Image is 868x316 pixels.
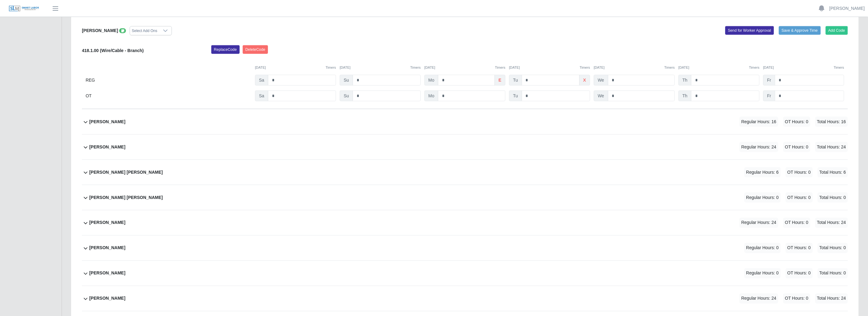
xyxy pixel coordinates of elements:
div: [DATE] [679,65,760,70]
span: Total Hours: 24 [815,142,848,152]
a: View/Edit Notes [119,28,126,33]
span: Regular Hours: 16 [740,117,778,127]
button: Timers [580,65,590,70]
span: OT Hours: 0 [783,142,810,152]
button: [PERSON_NAME] Regular Hours: 0 OT Hours: 0 Total Hours: 0 [82,236,848,261]
button: [PERSON_NAME] [PERSON_NAME] Regular Hours: 6 OT Hours: 0 Total Hours: 6 [82,160,848,185]
b: e [499,77,501,83]
div: REG [86,75,251,86]
span: Regular Hours: 6 [744,167,781,177]
span: Th [679,91,692,101]
span: OT Hours: 0 [786,192,813,203]
span: Tu [509,91,522,101]
button: Send for Worker Approval [725,26,774,35]
span: Su [340,75,353,86]
span: Total Hours: 0 [818,192,848,203]
b: [PERSON_NAME] [89,245,125,251]
b: [PERSON_NAME] [89,270,125,277]
b: [PERSON_NAME] [89,295,125,302]
span: OT Hours: 0 [783,117,810,127]
b: [PERSON_NAME] [89,144,125,150]
span: We [594,91,608,101]
span: Regular Hours: 0 [744,243,781,253]
span: Fr [763,75,775,86]
button: [PERSON_NAME] Regular Hours: 16 OT Hours: 0 Total Hours: 16 [82,109,848,134]
div: [DATE] [424,65,505,70]
span: Su [340,91,353,101]
span: OT Hours: 0 [786,268,813,278]
span: OT Hours: 0 [786,167,813,177]
span: Total Hours: 0 [818,268,848,278]
b: [PERSON_NAME] [89,119,125,125]
div: [DATE] [255,65,336,70]
button: Timers [664,65,675,70]
span: Sa [255,91,268,101]
button: Timers [410,65,421,70]
b: 418.1.00 (Wire/Cable - Branch) [82,48,144,53]
span: Regular Hours: 0 [744,268,781,278]
button: Timers [326,65,336,70]
span: Total Hours: 0 [818,243,848,253]
span: Regular Hours: 24 [740,142,778,152]
span: Total Hours: 16 [815,117,848,127]
button: [PERSON_NAME] Regular Hours: 24 OT Hours: 0 Total Hours: 24 [82,210,848,235]
button: Add Code [826,26,848,35]
span: Fr [763,91,775,101]
b: [PERSON_NAME] [PERSON_NAME] [89,194,163,201]
button: [PERSON_NAME] [PERSON_NAME] Regular Hours: 0 OT Hours: 0 Total Hours: 0 [82,185,848,210]
b: [PERSON_NAME] [PERSON_NAME] [89,169,163,176]
b: [PERSON_NAME] [82,28,118,33]
span: Total Hours: 24 [815,294,848,304]
span: OT Hours: 0 [786,243,813,253]
button: ReplaceCode [211,45,240,54]
span: Th [679,75,692,86]
span: Sa [255,75,268,86]
div: [DATE] [509,65,590,70]
button: [PERSON_NAME] Regular Hours: 0 OT Hours: 0 Total Hours: 0 [82,261,848,286]
span: Mo [424,91,438,101]
span: Regular Hours: 24 [740,294,778,304]
a: [PERSON_NAME] [829,5,865,12]
button: Save & Approve Time [779,26,821,35]
b: [PERSON_NAME] [89,220,125,226]
button: [PERSON_NAME] Regular Hours: 24 OT Hours: 0 Total Hours: 24 [82,135,848,160]
b: x [583,77,586,83]
span: Mo [424,75,438,86]
img: SLM Logo [9,5,39,12]
div: Select Add Ons [130,26,159,35]
div: [DATE] [763,65,844,70]
span: Total Hours: 6 [818,167,848,177]
button: Timers [834,65,844,70]
span: Regular Hours: 0 [744,192,781,203]
div: OT [86,91,251,101]
button: Timers [495,65,505,70]
button: Timers [749,65,760,70]
span: We [594,75,608,86]
span: Regular Hours: 24 [740,218,778,228]
div: [DATE] [340,65,421,70]
button: [PERSON_NAME] Regular Hours: 24 OT Hours: 0 Total Hours: 24 [82,286,848,311]
button: DeleteCode [243,45,268,54]
div: [DATE] [594,65,675,70]
span: OT Hours: 0 [783,294,810,304]
span: Tu [509,75,522,86]
span: Total Hours: 24 [815,218,848,228]
span: OT Hours: 0 [783,218,810,228]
